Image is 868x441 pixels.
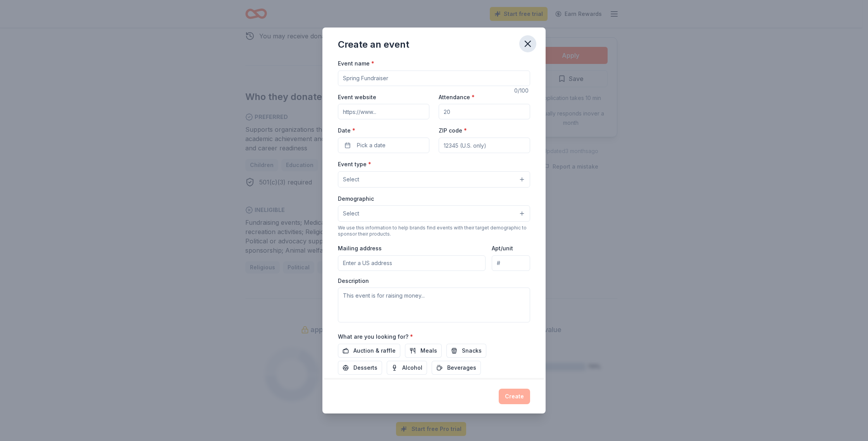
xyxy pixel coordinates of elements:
[462,346,482,355] span: Snacks
[420,346,437,355] span: Meals
[447,363,476,372] span: Beverages
[514,86,530,95] div: 0 /100
[338,195,374,203] label: Demographic
[446,344,486,358] button: Snacks
[439,93,475,101] label: Attendance
[439,104,530,119] input: 20
[338,255,486,271] input: Enter a US address
[338,171,530,188] button: Select
[338,71,530,86] input: Spring Fundraiser
[338,361,382,375] button: Desserts
[353,346,396,355] span: Auction & raffle
[439,127,467,134] label: ZIP code
[338,93,376,101] label: Event website
[338,104,429,119] input: https://www...
[338,138,429,153] button: Pick a date
[338,38,409,51] div: Create an event
[338,127,429,134] label: Date
[338,333,413,341] label: What are you looking for?
[338,205,530,222] button: Select
[338,225,530,237] div: We use this information to help brands find events with their target demographic to sponsor their...
[387,361,427,375] button: Alcohol
[492,245,513,252] label: Apt/unit
[343,175,359,184] span: Select
[357,141,386,150] span: Pick a date
[439,138,530,153] input: 12345 (U.S. only)
[338,160,371,168] label: Event type
[432,361,481,375] button: Beverages
[402,363,422,372] span: Alcohol
[353,363,377,372] span: Desserts
[338,344,400,358] button: Auction & raffle
[343,209,359,218] span: Select
[338,60,374,67] label: Event name
[338,245,382,252] label: Mailing address
[338,277,369,285] label: Description
[405,344,442,358] button: Meals
[492,255,530,271] input: #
